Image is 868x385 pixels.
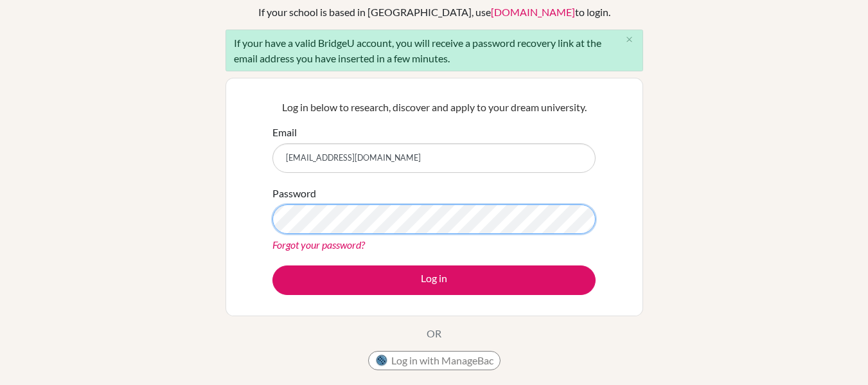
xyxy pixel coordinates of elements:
p: Log in below to research, discover and apply to your dream university. [272,100,596,115]
button: Log in [272,265,596,295]
button: Log in with ManageBac [368,351,500,370]
label: Password [272,186,316,201]
p: OR [427,326,441,341]
div: If your have a valid BridgeU account, you will receive a password recovery link at the email addr... [226,30,643,71]
a: Forgot your password? [272,238,365,251]
button: Close [617,30,642,49]
label: Email [272,125,297,140]
i: close [624,35,634,44]
a: [DOMAIN_NAME] [491,6,575,18]
div: If your school is based in [GEOGRAPHIC_DATA], use to login. [258,4,610,20]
